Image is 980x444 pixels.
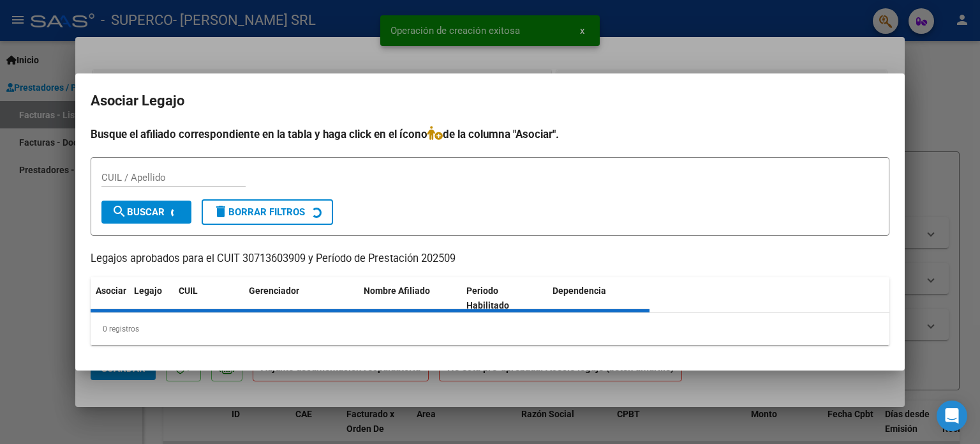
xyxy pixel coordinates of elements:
[937,401,967,431] div: Open Intercom Messenger
[96,286,126,296] span: Asociar
[466,286,509,310] span: Periodo Habilitado
[91,313,889,345] div: 0 registros
[91,89,889,113] h2: Asociar Legajo
[213,206,305,218] span: Borrar Filtros
[134,286,162,296] span: Legajo
[364,286,430,296] span: Nombre Afiliado
[112,206,165,218] span: Buscar
[249,286,299,296] span: Gerenciador
[359,277,461,319] datatable-header-cell: Nombre Afiliado
[553,286,606,296] span: Dependencia
[91,277,129,319] datatable-header-cell: Asociar
[461,277,547,319] datatable-header-cell: Periodo Habilitado
[101,201,191,224] button: Buscar
[174,277,244,319] datatable-header-cell: CUIL
[91,126,889,142] h4: Busque el afiliado correspondiente en la tabla y haga click en el ícono de la columna "Asociar".
[202,199,333,225] button: Borrar Filtros
[179,286,198,296] span: CUIL
[91,251,889,267] p: Legajos aprobados para el CUIT 30713603909 y Período de Prestación 202509
[244,277,359,319] datatable-header-cell: Gerenciador
[129,277,174,319] datatable-header-cell: Legajo
[213,204,228,219] mat-icon: delete
[112,204,127,219] mat-icon: search
[547,277,650,319] datatable-header-cell: Dependencia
